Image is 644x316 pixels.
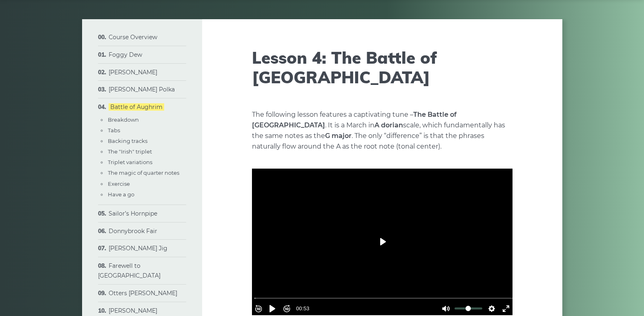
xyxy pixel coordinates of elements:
[108,138,147,144] a: Backing tracks
[108,159,152,165] a: Triplet variations
[109,51,142,58] a: Foggy Dew
[109,307,157,314] a: [PERSON_NAME]
[252,48,513,87] h1: Lesson 4: The Battle of [GEOGRAPHIC_DATA]
[109,245,167,252] a: [PERSON_NAME] Jig
[109,289,177,297] a: Otters [PERSON_NAME]
[108,127,120,134] a: Tabs
[109,86,175,93] a: [PERSON_NAME] Polka
[108,148,152,155] a: The "Irish" triplet
[98,262,160,279] a: Farewell to [GEOGRAPHIC_DATA]
[109,227,157,235] a: Donnybrook Fair
[109,103,164,111] a: Battle of Aughrim
[109,33,157,41] a: Course Overview
[252,109,513,152] p: The following lesson features a captivating tune – . It is a March in scale, which fundamentally ...
[108,116,139,123] a: Breakdown
[109,210,157,217] a: Sailor’s Hornpipe
[108,180,130,187] a: Exercise
[252,111,457,129] strong: The Battle of [GEOGRAPHIC_DATA]
[109,69,157,76] a: [PERSON_NAME]
[108,191,134,198] a: Have a go
[374,121,403,129] strong: A dorian
[325,132,352,140] strong: G major
[108,169,179,176] a: The magic of quarter notes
